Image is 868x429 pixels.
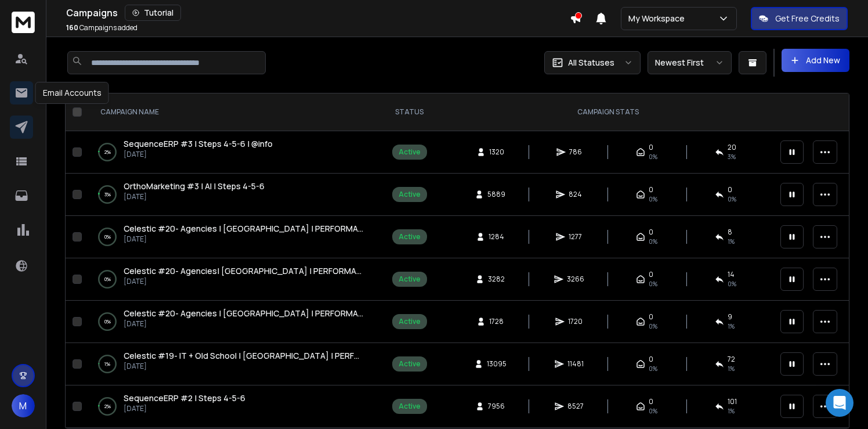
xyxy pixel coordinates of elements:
div: Active [399,359,421,369]
span: 0% [649,237,657,246]
p: [DATE] [124,404,245,413]
span: 3266 [567,275,584,284]
span: 1728 [489,317,504,326]
th: CAMPAIGN STATS [442,93,773,131]
span: Celestic #19- IT + Old School | [GEOGRAPHIC_DATA] | PERFORMANCE | AI CAMPAIGN [124,350,449,361]
button: Tutorial [125,5,181,21]
div: Active [399,275,421,284]
span: 786 [569,147,582,157]
span: 3282 [488,275,505,284]
span: Celestic #20- Agencies | [GEOGRAPHIC_DATA] | PERFORMANCE | AI CAMPAIGN [124,223,429,234]
span: 0 [649,397,653,406]
span: 1284 [489,232,504,241]
span: 0 % [728,279,736,289]
span: 0 % [728,194,736,204]
span: 1 % [728,322,735,331]
td: 1%Celestic #19- IT + Old School | [GEOGRAPHIC_DATA] | PERFORMANCE | AI CAMPAIGN[DATE] [86,343,377,385]
span: 824 [569,190,582,199]
span: 0% [649,406,657,416]
span: 1 % [728,364,735,373]
span: SequenceERP #2 | Steps 4-5-6 [124,392,245,403]
span: OrthoMarketing #3 | AI | Steps 4-5-6 [124,181,265,192]
p: All Statuses [568,57,614,69]
p: 0 % [104,273,111,285]
button: M [12,394,35,417]
p: 1 % [104,358,110,370]
span: 20 [728,143,736,152]
p: [DATE] [124,235,365,244]
span: 8 [728,228,732,237]
p: My Workspace [628,13,689,24]
span: 3 % [728,152,736,161]
p: 0 % [104,231,111,243]
span: 14 [728,270,735,279]
p: 2 % [104,401,111,412]
p: [DATE] [124,362,365,371]
span: 0% [649,194,657,204]
div: Active [399,147,421,157]
td: 2%SequenceERP #3 | Steps 4-5-6 | @info[DATE] [86,131,377,174]
span: 0 [649,270,653,279]
span: 0 [649,355,653,364]
span: 0 [728,185,732,194]
div: Open Intercom Messenger [826,389,853,417]
span: 7956 [488,402,505,411]
p: Campaigns added [66,23,138,33]
a: OrthoMarketing #3 | AI | Steps 4-5-6 [124,181,265,192]
span: 0% [649,152,657,161]
span: 0% [649,322,657,331]
p: 0 % [104,316,111,327]
span: 5889 [487,190,505,199]
span: 11481 [567,359,584,369]
span: 0% [649,279,657,289]
span: 1 % [728,406,735,416]
td: 0%Celestic #20- Agencies | [GEOGRAPHIC_DATA] | PERFORMANCE | AI CAMPAIGN[DATE] [86,301,377,343]
a: Celestic #20- Agencies | [GEOGRAPHIC_DATA] | PERFORMANCE | AI CAMPAIGN [124,308,365,319]
p: [DATE] [124,277,365,286]
button: Add New [782,49,849,72]
p: [DATE] [124,319,365,329]
p: 2 % [104,146,111,158]
div: Active [399,232,421,241]
span: 101 [728,397,737,406]
span: 72 [728,355,735,364]
div: Active [399,317,421,326]
button: Newest First [648,51,732,74]
div: Email Accounts [35,82,109,104]
span: 0 [649,185,653,194]
a: SequenceERP #2 | Steps 4-5-6 [124,392,245,404]
span: 0% [649,364,657,373]
div: Active [399,402,421,411]
a: SequenceERP #3 | Steps 4-5-6 | @info [124,138,273,150]
a: Celestic #20- Agencies| [GEOGRAPHIC_DATA] | PERFORMANCE | AI CAMPAIGN [124,265,365,277]
a: Celestic #19- IT + Old School | [GEOGRAPHIC_DATA] | PERFORMANCE | AI CAMPAIGN [124,350,365,362]
td: 0%Celestic #20- Agencies | [GEOGRAPHIC_DATA] | PERFORMANCE | AI CAMPAIGN[DATE] [86,216,377,258]
p: 3 % [104,189,111,200]
td: 2%SequenceERP #2 | Steps 4-5-6[DATE] [86,385,377,428]
span: 9 [728,312,732,322]
span: 0 [649,312,653,322]
span: 8527 [567,402,584,411]
p: [DATE] [124,192,265,201]
span: 1 % [728,237,735,246]
span: 160 [66,23,78,33]
div: Campaigns [66,5,570,21]
button: Get Free Credits [751,7,848,30]
span: 1720 [568,317,583,326]
th: CAMPAIGN NAME [86,93,377,131]
span: SequenceERP #3 | Steps 4-5-6 | @info [124,138,273,149]
span: Celestic #20- Agencies| [GEOGRAPHIC_DATA] | PERFORMANCE | AI CAMPAIGN [124,265,428,276]
p: [DATE] [124,150,273,159]
td: 0%Celestic #20- Agencies| [GEOGRAPHIC_DATA] | PERFORMANCE | AI CAMPAIGN[DATE] [86,258,377,301]
span: 1320 [489,147,504,157]
span: 0 [649,143,653,152]
div: Active [399,190,421,199]
span: 13095 [487,359,507,369]
span: 0 [649,228,653,237]
p: Get Free Credits [775,13,840,24]
span: 1277 [569,232,582,241]
a: Celestic #20- Agencies | [GEOGRAPHIC_DATA] | PERFORMANCE | AI CAMPAIGN [124,223,365,235]
td: 3%OrthoMarketing #3 | AI | Steps 4-5-6[DATE] [86,174,377,216]
span: Celestic #20- Agencies | [GEOGRAPHIC_DATA] | PERFORMANCE | AI CAMPAIGN [124,308,429,319]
